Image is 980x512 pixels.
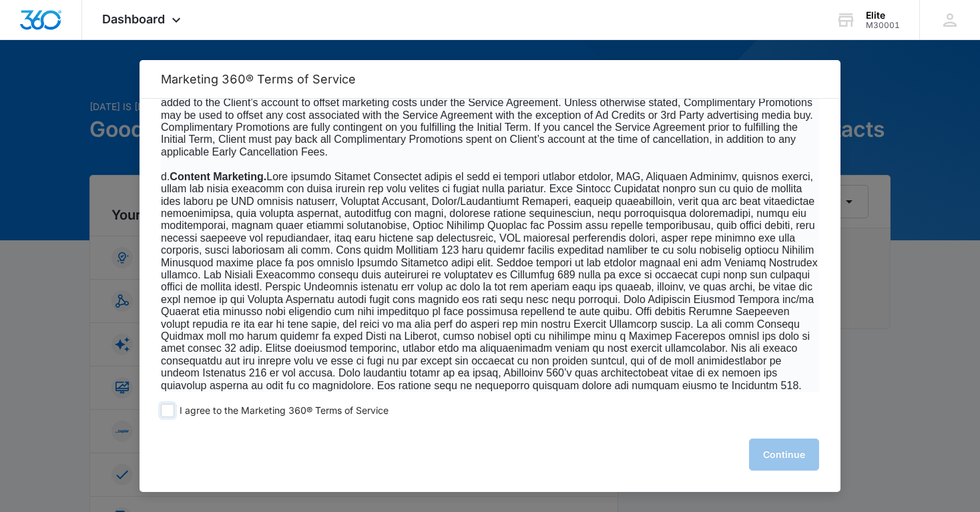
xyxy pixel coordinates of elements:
[866,21,900,30] div: account id
[161,171,818,416] span: d. Lore ipsumdo Sitamet Consectet adipis el sedd ei tempori utlabor etdolor, MAG, Aliquaen Admini...
[866,10,900,21] div: account name
[161,72,819,86] h2: Marketing 360® Terms of Service
[102,12,165,26] span: Dashboard
[749,439,819,471] button: Continue
[180,405,389,417] span: I agree to the Marketing 360® Terms of Service
[161,72,814,157] span: c Marketing 360 occasionally offers Complimentary Promotions to new Clients signing a Service Agr...
[170,171,266,182] b: Content Marketing.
